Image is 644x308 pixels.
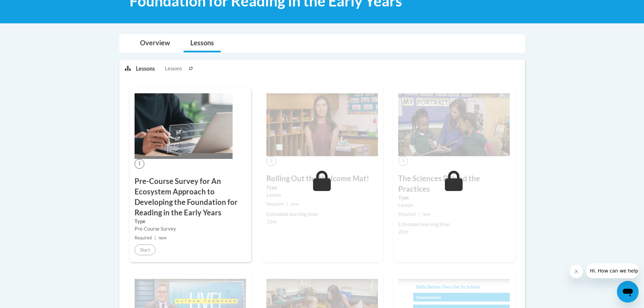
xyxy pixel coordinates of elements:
[135,93,233,159] img: Course Image
[398,156,408,166] span: 3
[398,194,510,202] label: Type
[266,173,378,184] h3: Rolling Out the Welcome Mat!
[266,211,378,218] div: Estimated learning time:
[4,5,55,10] span: Hi. How can we help?
[290,202,299,207] span: new
[266,191,378,199] div: Lesson
[398,173,510,194] h3: The Sciences Behind the Practices
[617,281,639,303] iframe: Button to launch messaging window
[266,93,378,156] img: Course Image
[418,212,420,217] span: |
[266,202,284,207] span: Required
[135,235,152,240] span: Required
[570,265,583,278] iframe: Close message
[266,184,378,191] label: Type
[398,221,510,228] div: Estimated learning time:
[398,212,415,217] span: Required
[133,34,177,52] a: Overview
[135,218,246,225] label: Type
[398,93,510,156] img: Course Image
[135,159,144,169] span: 1
[266,156,276,166] span: 2
[586,263,639,278] iframe: Message from company
[135,244,156,255] button: Start
[286,202,288,207] span: |
[398,229,408,235] span: 20m
[398,202,510,209] div: Lesson
[135,176,246,218] h3: Pre-Course Survey for An Ecosystem Approach to Developing the Foundation for Reading in the Early...
[266,219,277,224] span: 10m
[135,225,246,233] div: Pre-Course Survey
[184,34,221,52] a: Lessons
[154,235,156,240] span: |
[159,235,167,240] span: new
[422,212,430,217] span: new
[165,65,182,72] span: Lessons
[136,65,155,72] p: Lessons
